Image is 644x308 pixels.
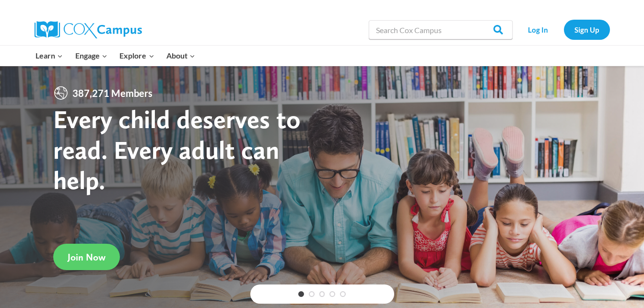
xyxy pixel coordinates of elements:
span: Explore [119,49,154,62]
span: Engage [75,49,107,62]
a: Log In [517,20,559,39]
nav: Secondary Navigation [517,20,610,39]
img: Cox Campus [35,21,142,38]
a: 3 [319,291,325,297]
a: 4 [329,291,335,297]
strong: Every child deserves to read. Every adult can help. [53,104,301,195]
a: 2 [309,291,315,297]
a: 1 [298,291,304,297]
a: Sign Up [564,20,610,39]
span: About [166,49,195,62]
span: Join Now [68,251,105,263]
span: 387,271 Members [69,85,156,101]
a: Join Now [53,244,120,270]
a: 5 [340,291,346,297]
nav: Primary Navigation [30,46,201,66]
input: Search Cox Campus [369,20,513,39]
span: Learn [35,49,63,62]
